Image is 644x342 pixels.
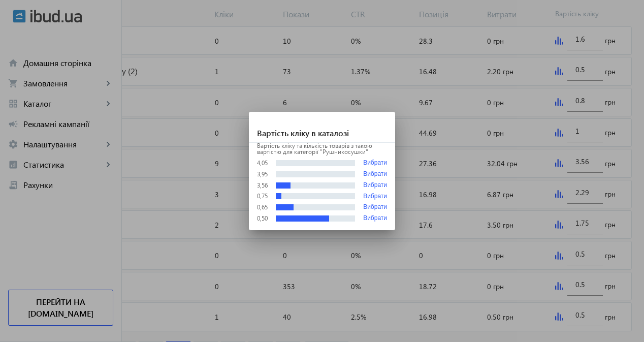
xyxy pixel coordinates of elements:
button: Вибрати [363,215,387,222]
div: 0,50 [257,215,268,222]
div: 3,56 [257,182,268,189]
div: 3,95 [257,171,268,177]
button: Вибрати [363,159,387,167]
div: 0,65 [257,204,268,210]
button: Вибрати [363,204,387,211]
p: Вартість кліку та кількість товарів з такою вартістю для категорії "Рушникосушки" [257,143,387,155]
h1: Вартість кліку в каталозі [249,112,395,143]
button: Вибрати [363,193,387,200]
div: 0,75 [257,193,268,199]
button: Вибрати [363,182,387,189]
div: 4,05 [257,160,268,166]
button: Вибрати [363,171,387,178]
